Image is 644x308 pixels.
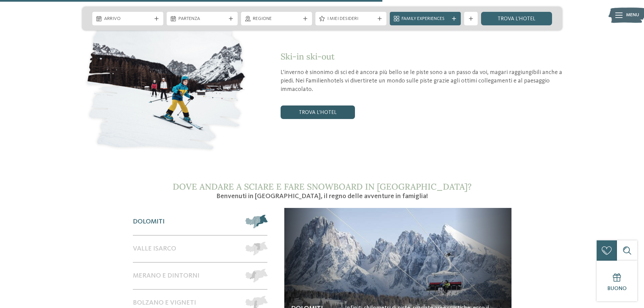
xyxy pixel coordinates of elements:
span: Arrivo [104,16,151,22]
span: Benvenuti in [GEOGRAPHIC_DATA], il regno delle avventure in famiglia! [216,193,428,200]
a: trova l’hotel [481,12,552,25]
span: Ski-in ski-out [281,51,335,62]
img: Hotel sulle piste da sci per bambini: divertimento senza confini [82,16,250,155]
a: Buono [597,261,637,301]
span: Merano e dintorni [133,272,199,280]
a: trova l’hotel [281,105,355,119]
span: I miei desideri [327,16,375,22]
span: Regione [253,16,300,22]
span: Dove andare a sciare e fare snowboard in [GEOGRAPHIC_DATA]? [173,181,472,192]
p: L’inverno è sinonimo di sci ed è ancora più bello se le piste sono a un passo da voi, magari ragg... [281,68,562,94]
span: Buono [607,286,627,291]
span: Dolomiti [133,218,165,226]
span: Valle Isarco [133,245,176,253]
span: Bolzano e vigneti [133,299,196,307]
span: Partenza [178,16,226,22]
span: Family Experiences [402,16,449,22]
